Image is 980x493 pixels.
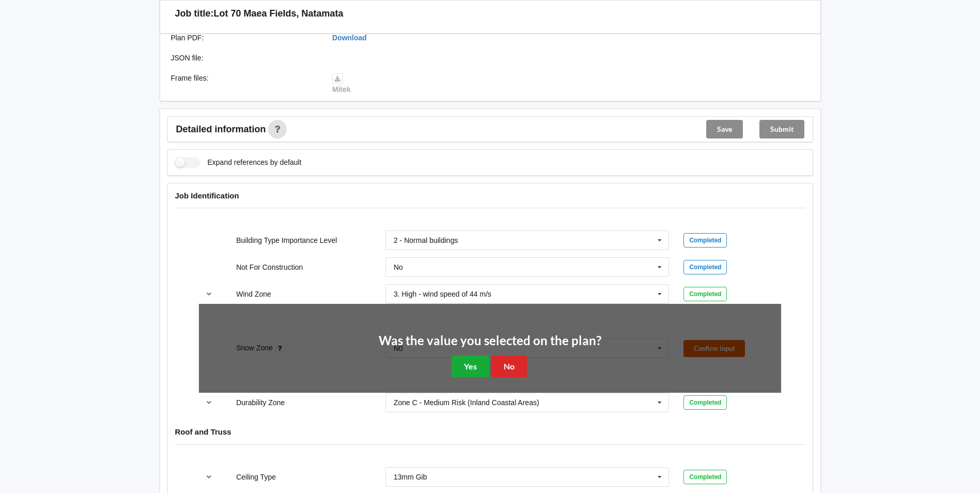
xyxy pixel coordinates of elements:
div: Plan PDF : [164,33,325,43]
label: Building Type Importance Level [236,236,337,244]
h2: Was the value you selected on the plan? [379,333,601,349]
label: Not For Construction [236,263,303,271]
h4: Roof and Truss [175,427,805,437]
a: Download [332,34,367,42]
label: Durability Zone [236,398,285,407]
button: reference-toggle [199,468,219,486]
div: 13mm Gib [394,473,427,481]
div: Completed [683,395,727,410]
div: JSON file : [164,53,325,63]
div: Completed [683,260,727,274]
span: Detailed information [176,125,266,134]
button: Yes [452,356,489,377]
a: Mitek [332,74,351,94]
button: reference-toggle [199,285,219,303]
label: Wind Zone [236,290,271,298]
button: reference-toggle [199,393,219,412]
div: Completed [683,287,727,301]
h4: Job Identification [175,191,805,201]
div: Zone C - Medium Risk (Inland Coastal Areas) [394,399,539,406]
button: No [491,356,527,377]
div: Frame files : [164,73,325,95]
div: Completed [683,233,727,248]
div: No [394,264,403,271]
label: Expand references by default [175,157,302,168]
h3: Job title: [175,8,214,20]
label: Ceiling Type [236,473,276,481]
div: Completed [683,470,727,484]
h3: Lot 70 Maea Fields, Natamata [214,8,344,20]
div: 2 - Normal buildings [394,237,458,244]
div: 3. High - wind speed of 44 m/s [394,290,491,298]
